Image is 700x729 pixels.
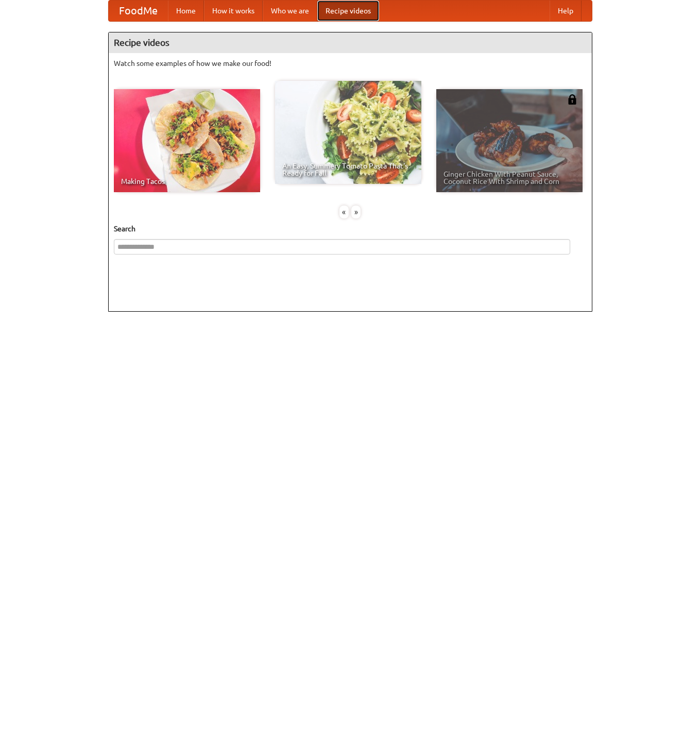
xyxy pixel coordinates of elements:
a: Recipe videos [317,1,379,21]
span: An Easy, Summery Tomato Pasta That's Ready for Fall [282,162,414,177]
a: Help [550,1,582,21]
a: Home [168,1,204,21]
p: Watch some examples of how we make our food! [114,58,587,69]
a: Making Tacos [114,89,260,192]
a: FoodMe [109,1,168,21]
span: Making Tacos [121,178,253,185]
h4: Recipe videos [109,32,592,53]
a: Who we are [263,1,317,21]
a: An Easy, Summery Tomato Pasta That's Ready for Fall [275,81,421,184]
div: » [351,206,361,218]
div: « [339,206,349,218]
h5: Search [114,224,587,234]
img: 483408.png [567,94,577,105]
a: How it works [204,1,263,21]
